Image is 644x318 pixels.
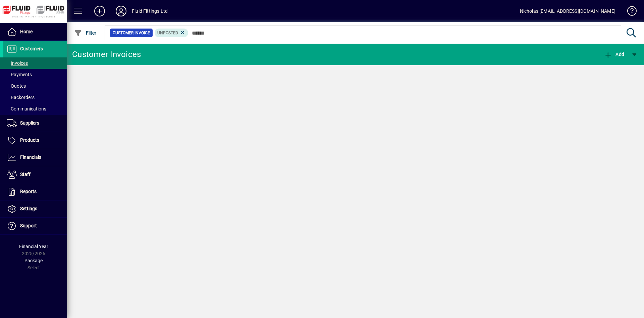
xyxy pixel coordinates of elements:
[3,166,67,183] a: Staff
[3,132,67,149] a: Products
[20,154,41,160] span: Financials
[110,5,132,17] button: Profile
[3,218,67,234] a: Support
[20,172,31,177] span: Staff
[89,5,110,17] button: Add
[622,1,636,23] a: Knowledge Base
[3,149,67,166] a: Financials
[20,137,39,143] span: Products
[3,115,67,132] a: Suppliers
[155,29,189,37] mat-chip: Customer Invoice Status: Unposted
[7,83,26,89] span: Quotes
[3,57,67,69] a: Invoices
[19,244,48,249] span: Financial Year
[20,120,39,126] span: Suppliers
[20,189,37,194] span: Reports
[602,48,626,60] button: Add
[157,31,178,35] span: Unposted
[72,27,98,39] button: Filter
[20,223,37,228] span: Support
[7,60,28,66] span: Invoices
[74,30,97,36] span: Filter
[3,183,67,200] a: Reports
[72,49,141,60] div: Customer Invoices
[20,29,33,34] span: Home
[7,95,35,100] span: Backorders
[604,52,624,57] span: Add
[132,6,168,16] div: Fluid Fittings Ltd
[3,69,67,80] a: Payments
[24,258,43,263] span: Package
[520,6,615,16] div: Nicholas [EMAIL_ADDRESS][DOMAIN_NAME]
[20,46,43,51] span: Customers
[3,80,67,92] a: Quotes
[7,106,46,111] span: Communications
[3,92,67,103] a: Backorders
[3,200,67,217] a: Settings
[3,103,67,115] a: Communications
[7,72,32,77] span: Payments
[113,30,150,36] span: Customer Invoice
[20,206,37,211] span: Settings
[3,24,67,40] a: Home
